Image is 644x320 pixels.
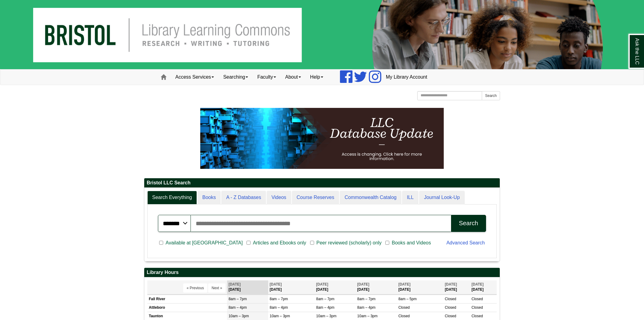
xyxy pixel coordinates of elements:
[316,305,334,310] span: 8am – 4pm
[445,297,456,301] span: Closed
[398,314,410,318] span: Closed
[356,280,397,294] th: [DATE]
[315,280,356,294] th: [DATE]
[443,280,470,294] th: [DATE]
[229,314,249,318] span: 10am – 3pm
[446,240,485,245] a: Advanced Search
[229,282,241,286] span: [DATE]
[482,91,500,100] button: Search
[281,69,306,85] a: About
[270,297,288,301] span: 8am – 7pm
[253,69,281,85] a: Faculty
[310,240,314,246] input: Peer reviewed (scholarly) only
[268,280,315,294] th: [DATE]
[471,282,484,286] span: [DATE]
[147,295,227,303] td: Fall River
[183,283,207,293] button: « Previous
[316,297,334,301] span: 8am – 7pm
[471,297,483,301] span: Closed
[459,220,478,227] div: Search
[270,305,288,310] span: 8am – 4pm
[381,69,432,85] a: My Library Account
[221,191,266,204] a: A - Z Databases
[229,297,247,301] span: 8am – 7pm
[159,240,163,246] input: Available at [GEOGRAPHIC_DATA]
[419,191,464,204] a: Journal Look-Up
[250,239,309,247] span: Articles and Ebooks only
[306,69,328,85] a: Help
[200,108,444,169] img: HTML tutorial
[402,191,418,204] a: ILL
[470,280,497,294] th: [DATE]
[147,303,227,312] td: Attleboro
[208,283,226,293] button: Next »
[270,282,282,286] span: [DATE]
[163,239,245,247] span: Available at [GEOGRAPHIC_DATA]
[398,282,411,286] span: [DATE]
[357,297,376,301] span: 8am – 7pm
[147,191,197,204] a: Search Everything
[451,215,486,232] button: Search
[445,314,456,318] span: Closed
[397,280,443,294] th: [DATE]
[445,305,456,310] span: Closed
[471,305,483,310] span: Closed
[385,240,389,246] input: Books and Videos
[471,314,483,318] span: Closed
[398,297,417,301] span: 8am – 5pm
[292,191,339,204] a: Course Reserves
[357,314,378,318] span: 10am – 3pm
[340,191,401,204] a: Commonwealth Catalog
[198,191,221,204] a: Books
[314,239,384,247] span: Peer reviewed (scholarly) only
[267,191,291,204] a: Videos
[316,314,337,318] span: 10am – 3pm
[219,69,253,85] a: Searching
[445,282,457,286] span: [DATE]
[270,314,290,318] span: 10am – 3pm
[144,178,500,188] h2: Bristol LLC Search
[389,239,433,247] span: Books and Videos
[247,240,250,246] input: Articles and Ebooks only
[229,305,247,310] span: 8am – 4pm
[357,282,369,286] span: [DATE]
[398,305,410,310] span: Closed
[357,305,376,310] span: 8am – 4pm
[171,69,219,85] a: Access Services
[316,282,328,286] span: [DATE]
[227,280,268,294] th: [DATE]
[144,268,500,277] h2: Library Hours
